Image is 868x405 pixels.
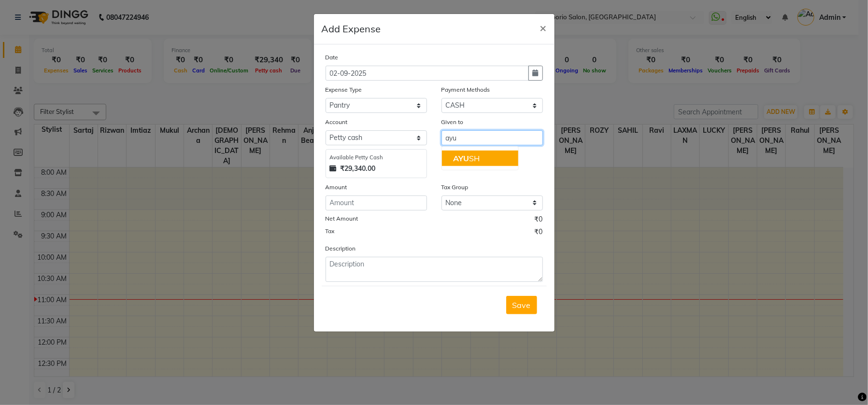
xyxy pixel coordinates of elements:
[453,154,469,163] span: AYU
[326,118,348,126] label: Account
[441,118,464,126] label: Given to
[322,22,381,36] h5: Add Expense
[326,53,339,62] label: Date
[535,214,543,227] span: ₹0
[532,14,555,41] button: Close
[540,20,547,35] span: ×
[326,183,347,192] label: Amount
[326,85,362,94] label: Expense Type
[441,183,469,192] label: Tax Group
[326,214,358,223] label: Net Amount
[535,227,543,239] span: ₹0
[326,227,335,236] label: Tax
[453,154,480,163] ngb-highlight: SH
[441,85,490,94] label: Payment Methods
[441,130,543,145] input: Given to
[326,196,427,210] input: Amount
[506,296,537,314] button: Save
[512,300,531,310] span: Save
[326,244,356,253] label: Description
[330,154,423,162] div: Available Petty Cash
[341,164,376,174] strong: ₹29,340.00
